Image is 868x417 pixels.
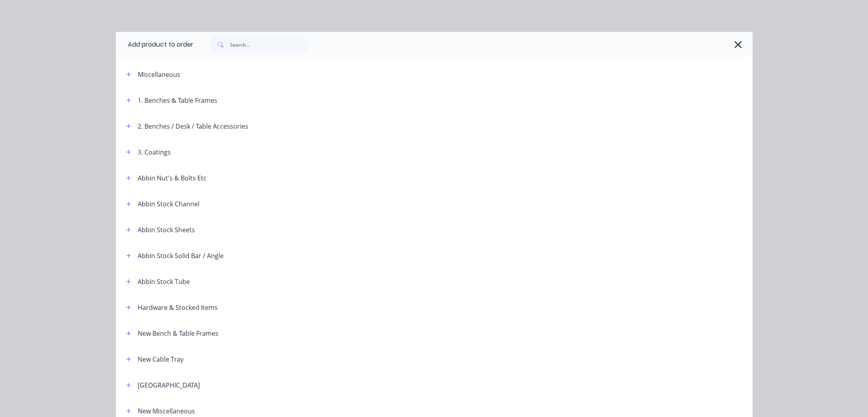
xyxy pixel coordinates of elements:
div: Abbin Stock Channel [138,199,199,209]
div: Abbin Stock Tube [138,277,190,286]
div: Abbin Nut's & Bolts Etc [138,173,207,183]
div: Hardware & Stocked Items [138,303,218,312]
div: Add product to order [116,32,193,57]
div: New Miscellaneous [138,406,195,416]
div: [GEOGRAPHIC_DATA] [138,380,200,390]
div: New Bench & Table Frames [138,329,218,338]
div: Abbin Stock Sheets [138,225,195,235]
div: 3. Coatings [138,147,171,157]
input: Search... [230,37,309,53]
div: New Cable Tray [138,354,183,364]
div: Miscellaneous [138,70,180,79]
div: Abbin Stock Solid Bar / Angle [138,251,224,260]
div: 2. Benches / Desk / Table Accessories [138,121,248,131]
div: 1. Benches & Table Frames [138,96,217,105]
